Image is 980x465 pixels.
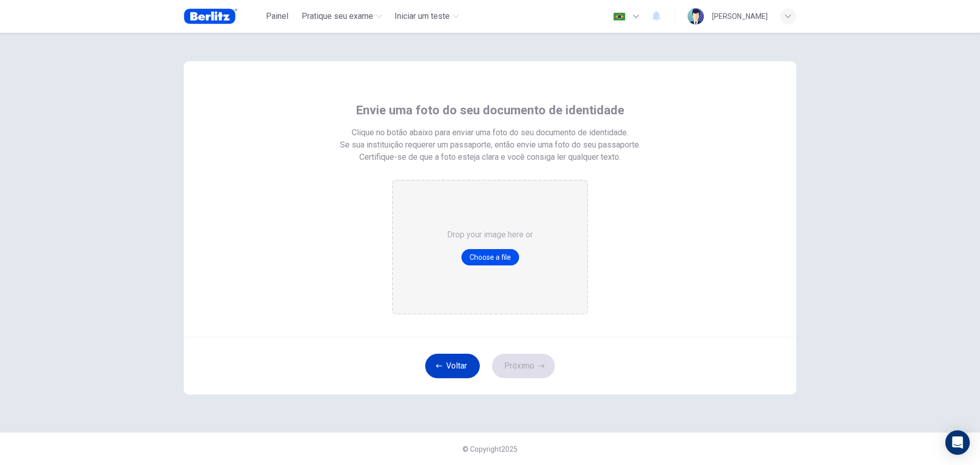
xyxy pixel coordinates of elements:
[392,180,588,314] div: drag and drop area
[184,6,237,27] img: Berlitz Brasil logo
[390,7,463,26] button: Iniciar um teste
[340,127,641,151] span: Clique no botão abaixo para enviar uma foto do seu documento de identidade. Se sua instituição re...
[613,13,626,20] img: pt
[356,102,624,118] span: Envie uma foto do seu documento de identidade
[688,8,704,25] img: Profile picture
[298,7,386,26] button: Pratique seu exame
[359,151,621,163] span: Certifique-se de que a foto esteja clara e você consiga ler qualquer texto.
[462,445,518,453] span: © Copyright 2025
[945,430,970,455] div: Open Intercom Messenger
[395,10,450,22] span: Iniciar um teste
[184,6,261,27] a: Berlitz Brasil logo
[302,10,373,22] span: Pratique seu exame
[261,7,293,26] button: Painel
[266,10,288,22] span: Painel
[425,354,480,378] button: Voltar
[461,249,519,265] button: upload picture
[712,10,768,22] div: [PERSON_NAME]
[447,229,533,241] span: Drop your image here or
